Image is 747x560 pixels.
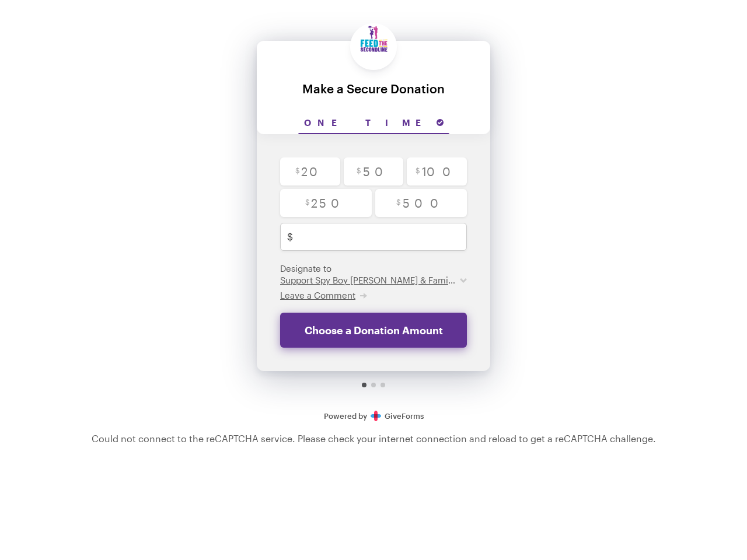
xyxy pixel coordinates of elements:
[280,262,467,286] div: Designate to
[268,82,479,95] div: Make a Secure Donation
[280,313,467,348] button: Choose a Donation Amount
[92,433,656,444] div: Could not connect to the reCAPTCHA service. Please check your internet connection and reload to g...
[280,290,355,300] span: Leave a Comment
[324,411,424,421] a: Secure DonationsPowered byGiveForms
[280,289,367,301] button: Leave a Comment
